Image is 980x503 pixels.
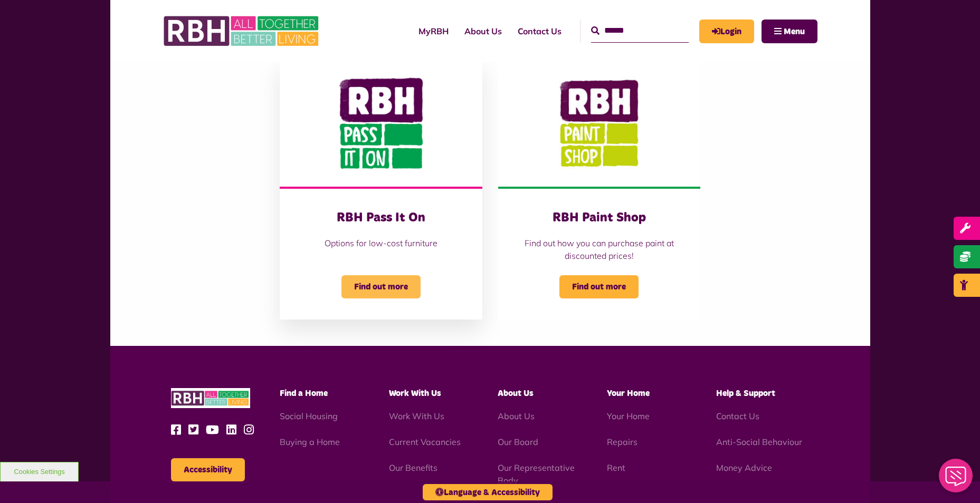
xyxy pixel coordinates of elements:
a: Our Representative Body [498,462,575,486]
img: Pass It On Web Logo [280,60,482,187]
a: Work With Us [389,411,444,421]
span: Help & Support [716,389,775,398]
span: Find a Home [280,389,328,398]
a: Your Home [607,411,650,421]
a: Contact Us [510,17,569,45]
p: Options for low-cost furniture [301,237,461,249]
img: RBH [163,11,321,52]
a: Anti-Social Behaviour [716,437,802,447]
span: Find out more [341,275,421,298]
img: RBH [171,388,250,409]
button: Accessibility [171,458,245,481]
a: RBH Pass It On Options for low-cost furniture Find out more [280,60,482,320]
a: MyRBH [411,17,456,45]
a: Money Advice [716,462,772,473]
a: Our Board [498,437,538,447]
span: Your Home [607,389,650,398]
a: MyRBH [699,20,754,43]
iframe: Netcall Web Assistant for live chat [933,456,980,503]
h3: RBH Paint Shop [519,210,679,226]
input: Search [591,20,689,42]
span: Find out more [559,275,639,298]
a: Contact Us [716,411,759,421]
p: Find out how you can purchase paint at discounted prices! [519,237,679,262]
span: Menu [784,27,805,36]
span: Work With Us [389,389,441,398]
a: Current Vacancies [389,437,461,447]
button: Language & Accessibility [423,484,553,500]
a: RBH Paint Shop Find out how you can purchase paint at discounted prices! Find out more [498,60,700,320]
a: Rent [607,462,625,473]
a: About Us [456,17,510,45]
h3: RBH Pass It On [301,210,461,226]
a: About Us [498,411,535,421]
a: Our Benefits [389,462,437,473]
a: Repairs [607,437,638,447]
a: Social Housing - open in a new tab [280,411,338,421]
img: Paint Shop Web Logo [498,60,700,187]
button: Navigation [762,20,817,43]
span: About Us [498,389,534,398]
a: Buying a Home [280,437,340,447]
